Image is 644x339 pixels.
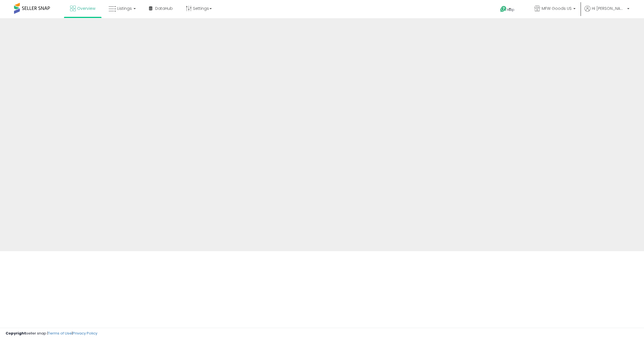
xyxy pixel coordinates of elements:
span: Hi [PERSON_NAME] [592,6,625,11]
span: Listings [117,6,132,11]
a: Hi [PERSON_NAME] [585,6,629,18]
span: Overview [77,6,95,11]
span: DataHub [155,6,173,11]
a: Help [496,1,525,18]
span: MFW Goods US [542,6,572,11]
span: Help [507,7,514,12]
i: Get Help [500,6,507,13]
